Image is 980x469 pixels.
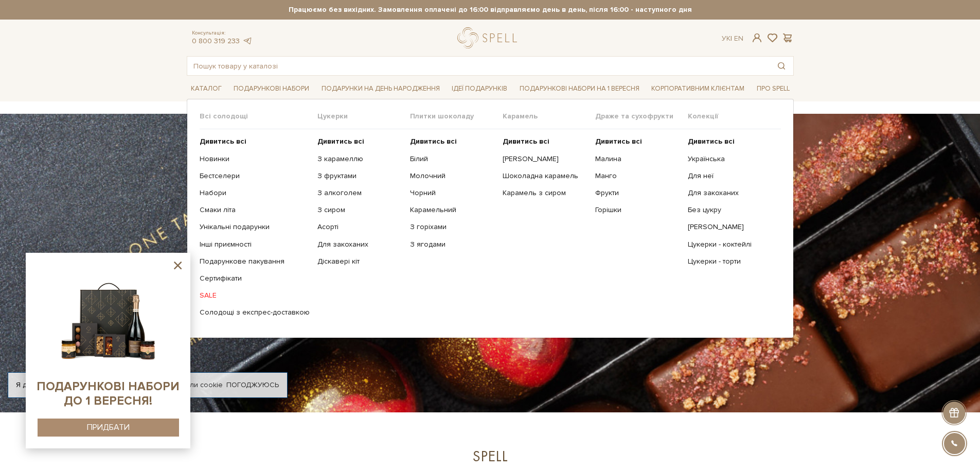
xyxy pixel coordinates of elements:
a: Набори [200,188,310,198]
a: Для закоханих [688,188,773,198]
a: telegram [242,37,253,45]
a: З ягодами [410,240,495,249]
a: Дивитись всі [317,137,402,146]
a: Для неї [688,171,773,181]
a: З карамеллю [317,154,402,164]
a: З горіхами [410,222,495,232]
b: Дивитись всі [688,137,735,146]
a: Про Spell [753,81,794,97]
b: Дивитись всі [200,137,246,146]
span: Карамель [503,112,595,121]
a: Манго [595,171,680,181]
a: Унікальні подарунки [200,222,310,232]
a: Дивитись всі [410,137,495,146]
a: файли cookie [176,380,223,389]
a: [PERSON_NAME] [688,222,773,232]
span: Колекції [688,112,780,121]
a: Корпоративним клієнтам [647,80,749,97]
span: Цукерки [317,112,410,121]
div: Spell [254,446,727,466]
a: З алкоголем [317,188,402,198]
strong: Працюємо без вихідних. Замовлення оплачені до 16:00 відправляємо день в день, після 16:00 - насту... [187,5,794,14]
div: Ук [722,34,743,43]
a: Для закоханих [317,240,402,249]
a: Подарункові набори на 1 Вересня [515,80,644,97]
a: [PERSON_NAME] [503,154,587,164]
div: Каталог [187,99,794,338]
a: Чорний [410,188,495,198]
a: Бестселери [200,171,310,181]
a: Дивитись всі [595,137,680,146]
a: Асорті [317,222,402,232]
a: Молочний [410,171,495,181]
a: Дивитись всі [688,137,773,146]
a: З фруктами [317,171,402,181]
a: Дивитись всі [503,137,587,146]
a: Подарунки на День народження [317,81,444,97]
a: Ідеї подарунків [448,81,511,97]
a: Фрукти [595,188,680,198]
a: Смаки літа [200,205,310,215]
a: Шоколадна карамель [503,171,587,181]
a: Каталог [187,81,226,97]
span: Плитки шоколаду [410,112,503,121]
a: Дивитись всі [200,137,310,146]
a: Горішки [595,205,680,215]
b: Дивитись всі [410,137,457,146]
a: Подарункові набори [229,81,313,97]
a: Карамельний [410,205,495,215]
a: En [734,34,743,43]
b: Дивитись всі [317,137,364,146]
a: Білий [410,154,495,164]
a: Українська [688,154,773,164]
a: Новинки [200,154,310,164]
span: Всі солодощі [200,112,317,121]
span: Консультація: [192,30,253,37]
a: Без цукру [688,205,773,215]
a: Діскавері кіт [317,257,402,266]
a: logo [457,27,522,48]
a: Карамель з сиром [503,188,587,198]
b: Дивитись всі [595,137,642,146]
a: SALE [200,291,310,300]
input: Пошук товару у каталозі [187,57,770,75]
b: Дивитись всі [503,137,549,146]
button: Пошук товару у каталозі [770,57,793,75]
a: Цукерки - торти [688,257,773,266]
a: Солодощі з експрес-доставкою [200,308,310,317]
a: Цукерки - коктейлі [688,240,773,249]
a: Малина [595,154,680,164]
a: Погоджуюсь [226,380,279,390]
span: Драже та сухофрукти [595,112,688,121]
a: З сиром [317,205,402,215]
a: Сертифікати [200,274,310,283]
a: Інші приємності [200,240,310,249]
a: Подарункове пакування [200,257,310,266]
div: Я дозволяю [DOMAIN_NAME] використовувати [8,380,287,390]
a: 0 800 319 233 [192,37,240,45]
span: | [730,34,732,43]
